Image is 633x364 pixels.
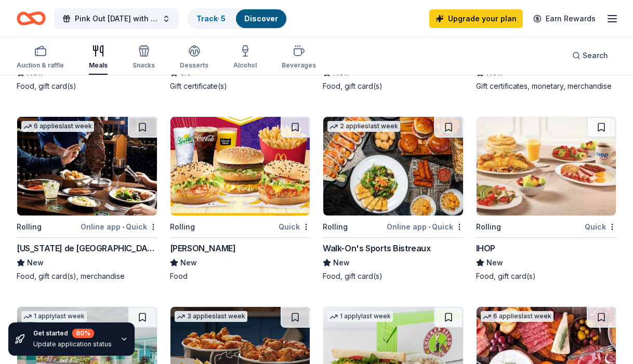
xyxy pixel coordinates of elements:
span: Pink Out [DATE] with I Care wYou [MEDICAL_DATA] Awareness [75,12,158,25]
div: Online app Quick [387,220,464,233]
a: Image for Texas de Brazil6 applieslast weekRollingOnline app•Quick[US_STATE] de [GEOGRAPHIC_DATA]... [17,116,157,281]
span: New [27,257,44,269]
div: Auction & raffle [17,61,64,70]
img: Image for McDonald's [170,117,310,215]
div: Gift certificate(s) [170,81,311,91]
a: Track· 5 [196,14,226,23]
button: Alcohol [233,41,257,75]
div: 2 applies last week [327,121,400,132]
a: Image for McDonald'sRollingQuick[PERSON_NAME]NewFood [170,116,311,281]
div: Meals [89,61,108,70]
div: IHOP [476,242,495,254]
div: Walk-On's Sports Bistreaux [323,242,431,254]
div: 80 % [72,329,94,338]
div: Food [170,271,311,281]
span: New [333,257,350,269]
button: Meals [89,41,108,75]
a: Image for Walk-On's Sports Bistreaux 2 applieslast weekRollingOnline app•QuickWalk-On's Sports Bi... [323,116,464,281]
div: Rolling [170,221,195,233]
div: Beverages [282,61,316,70]
div: [PERSON_NAME] [170,242,236,254]
div: Rolling [17,221,42,233]
div: Online app Quick [81,220,157,233]
div: Rolling [476,221,501,233]
div: 6 applies last week [481,311,553,322]
div: 1 apply last week [327,311,393,322]
img: Image for Walk-On's Sports Bistreaux [323,117,463,215]
button: Snacks [133,41,155,75]
span: Search [583,49,608,62]
div: Quick [585,220,616,233]
div: Quick [279,220,310,233]
span: New [180,257,197,269]
span: • [428,223,430,231]
div: Update application status [33,340,112,348]
div: Get started [33,329,112,338]
div: 3 applies last week [175,311,247,322]
button: Track· 5Discover [187,8,287,29]
a: Upgrade your plan [429,9,523,28]
div: Snacks [133,61,155,70]
div: Food, gift card(s) [323,81,464,91]
div: 1 apply last week [21,311,87,322]
div: Rolling [323,221,348,233]
button: Beverages [282,41,316,75]
a: Image for IHOPRollingQuickIHOPNewFood, gift card(s) [476,116,617,281]
div: Food, gift card(s) [476,271,617,281]
a: Home [17,6,46,31]
button: Pink Out [DATE] with I Care wYou [MEDICAL_DATA] Awareness [54,8,179,29]
a: Earn Rewards [527,9,602,28]
button: Desserts [180,41,208,75]
button: Search [564,45,616,66]
div: [US_STATE] de [GEOGRAPHIC_DATA] [17,242,157,254]
button: Auction & raffle [17,41,64,75]
div: Food, gift card(s), merchandise [17,271,157,281]
a: Discover [244,14,278,23]
img: Image for IHOP [477,117,616,215]
div: 6 applies last week [21,121,94,132]
div: Gift certificates, monetary, merchandise [476,81,617,91]
div: Food, gift card(s) [17,81,157,91]
div: Desserts [180,61,208,70]
span: • [122,223,124,231]
div: Food, gift card(s) [323,271,464,281]
div: Alcohol [233,61,257,70]
span: New [486,257,503,269]
img: Image for Texas de Brazil [17,117,157,215]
